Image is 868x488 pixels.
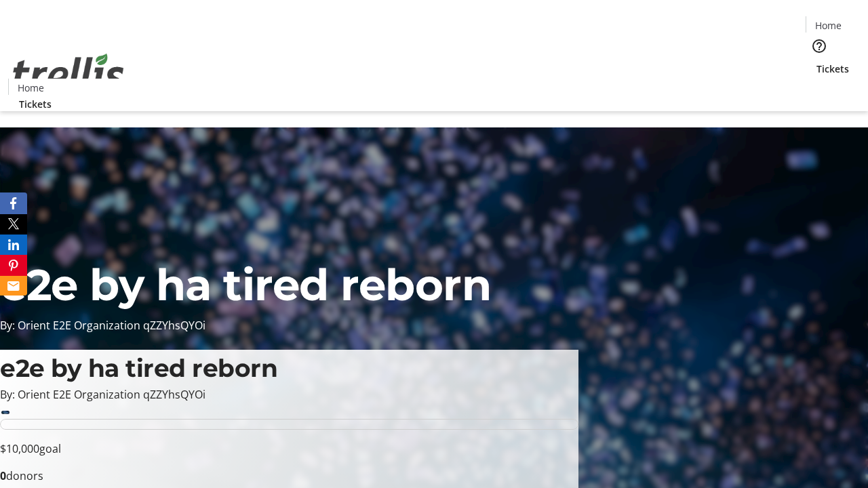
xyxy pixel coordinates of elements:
button: Cart [806,76,833,103]
button: Help [806,33,833,60]
span: Home [815,18,842,33]
span: Tickets [19,97,52,111]
span: Tickets [816,62,849,76]
a: Tickets [806,62,860,76]
a: Home [9,81,52,95]
a: Tickets [8,97,62,111]
a: Home [806,18,850,33]
span: Home [18,81,44,95]
img: Orient E2E Organization qZZYhsQYOi's Logo [8,39,129,106]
